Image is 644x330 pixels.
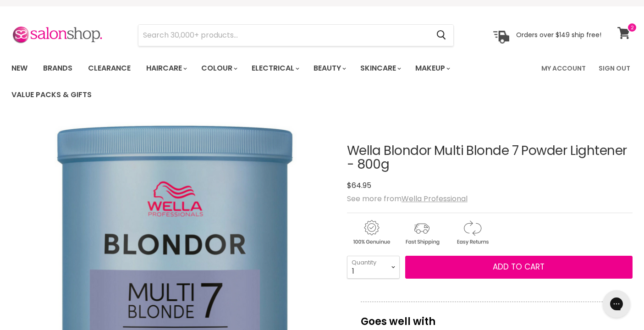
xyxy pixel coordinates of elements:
a: Electrical [245,59,305,78]
a: Value Packs & Gifts [5,85,99,104]
a: Haircare [139,59,193,78]
img: returns.gif [448,219,496,247]
a: Skincare [353,59,407,78]
a: Brands [36,59,79,78]
a: New [5,59,34,78]
a: Sign Out [593,59,636,78]
h1: Wella Blondor Multi Blonde 7 Powder Lightener - 800g [347,144,633,172]
span: Add to cart [493,261,545,272]
form: Product [138,24,454,46]
a: Makeup [408,59,456,78]
iframe: Gorgias live chat messenger [598,287,635,321]
span: $64.95 [347,180,371,191]
ul: Main menu [5,55,536,108]
img: genuine.gif [347,219,396,247]
input: Search [138,25,429,46]
select: Quantity [347,256,400,279]
img: shipping.gif [397,219,446,247]
a: Beauty [307,59,352,78]
a: Wella Professional [402,193,468,204]
button: Search [429,25,453,46]
span: See more from [347,193,468,204]
a: My Account [536,59,591,78]
button: Add to cart [405,256,633,279]
p: Orders over $149 ship free! [516,31,601,39]
a: Colour [194,59,243,78]
a: Clearance [81,59,138,78]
